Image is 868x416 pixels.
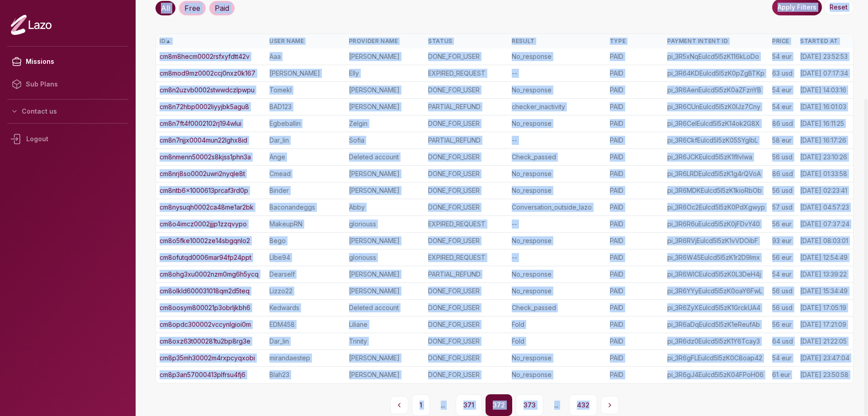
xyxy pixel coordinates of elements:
[269,119,342,128] div: Egbeballin
[601,396,619,414] button: Next page
[269,136,342,145] div: Dar_lin
[610,320,660,329] div: PAID
[160,169,245,178] a: cm8nrj8so0002uwri2nyqle8t
[7,73,128,96] a: Sub Plans
[512,203,603,212] div: Conversation_outside_lazo
[209,1,235,15] div: Paid
[349,270,421,279] div: [PERSON_NAME]
[456,394,482,416] button: 371
[667,136,765,145] div: pi_3R6CkfEulcd5I5zK05SYglbL
[800,203,849,212] div: [DATE] 04:57:23
[800,320,846,329] div: [DATE] 17:21:09
[160,236,250,245] a: cm8o5fke10002ze14sbgqnlo2
[269,86,342,95] div: Tomekl
[800,169,847,178] div: [DATE] 01:33:58
[160,86,255,95] a: cm8n2uzvb0002stwwdczlpwpu
[772,370,793,379] div: 61 eur
[512,270,603,279] div: No_response
[512,337,603,346] div: Fold
[772,354,793,363] div: 54 eur
[667,337,765,346] div: pi_3R6dz0Eulcd5I5zK1Y6Tcay3
[269,69,342,78] div: [PERSON_NAME]
[269,102,342,111] div: BAD123
[610,253,660,262] div: PAID
[7,103,128,120] button: Contact us
[349,86,421,95] div: [PERSON_NAME]
[512,287,603,296] div: No_response
[7,50,128,73] a: Missions
[667,69,765,78] div: pi_3R64KDEulcd5I5zK0pZgBTKp
[800,303,846,312] div: [DATE] 17:05:19
[772,186,793,195] div: 56 usd
[428,370,505,379] div: DONE_FOR_USER
[160,186,248,195] a: cm8ntb6x1000613prcaf3rd0p
[349,370,421,379] div: [PERSON_NAME]
[772,270,793,279] div: 54 eur
[610,86,660,95] div: PAID
[800,38,849,45] div: Started At
[349,102,421,111] div: [PERSON_NAME]
[512,169,603,178] div: No_response
[160,354,255,363] a: cm8p35mh30002m4rxpcyqxobi
[512,119,603,128] div: No_response
[800,337,847,346] div: [DATE] 21:22:05
[800,354,849,363] div: [DATE] 23:47:04
[610,370,660,379] div: PAID
[772,303,793,312] div: 56 usd
[160,370,245,379] a: cm8p3an57000413plfrsu4fj6
[800,287,848,296] div: [DATE] 15:34:49
[800,86,846,95] div: [DATE] 14:03:16
[269,52,342,61] div: Aaa
[160,220,247,229] a: cm8o4imcz0002jjjp1zzqvypo
[160,287,250,296] a: cm8olkld600031018qm2d5teq
[349,354,421,363] div: [PERSON_NAME]
[610,270,660,279] div: PAID
[667,354,765,363] div: pi_3R6gFLEulcd5I5zK0C8oap42
[349,253,421,262] div: gloriouss
[667,186,765,195] div: pi_3R6MDKEulcd5I5zK1kioRbOb
[667,38,765,45] div: Payment Intent ID
[772,287,793,296] div: 56 usd
[800,253,848,262] div: [DATE] 12:54:49
[428,220,505,229] div: EXPIRED_REQUEST
[610,236,660,245] div: PAID
[610,38,660,45] div: Type
[772,203,793,212] div: 57 usd
[610,119,660,128] div: PAID
[610,153,660,162] div: PAID
[428,354,505,363] div: DONE_FOR_USER
[610,136,660,145] div: PAID
[349,69,421,78] div: Elly
[269,203,342,212] div: Baconandeggs
[349,52,421,61] div: [PERSON_NAME]
[486,394,512,416] button: 372
[512,354,603,363] div: No_response
[667,270,765,279] div: pi_3R6WlCEulcd5I5zK0L3DeH4j
[772,86,793,95] div: 54 eur
[179,1,206,15] div: Free
[772,220,793,229] div: 56 eur
[160,102,249,111] a: cm8n72hbp0002liyyjbk5agu8
[772,153,793,162] div: 56 usd
[800,119,844,128] div: [DATE] 16:11:25
[428,153,505,162] div: DONE_FOR_USER
[772,38,793,45] div: Price
[428,86,505,95] div: DONE_FOR_USER
[667,102,765,111] div: pi_3R6CUnEulcd5I5zK0IJz7Cny
[160,119,241,128] a: cm8n7ft4f0002102rj194wlui
[349,136,421,145] div: Sofia
[512,52,603,61] div: No_response
[160,320,251,329] a: cm8opdc300002vccynlgioi0m
[772,119,793,128] div: 86 usd
[516,394,543,416] button: 373
[512,136,603,145] div: --
[269,220,342,229] div: MakeupRN
[800,270,847,279] div: [DATE] 13:39:22
[610,186,660,195] div: PAID
[269,38,342,45] div: User Name
[349,220,421,229] div: gloriouss
[772,320,793,329] div: 56 eur
[269,370,342,379] div: Blah23
[269,253,342,262] div: Llbe94
[610,69,660,78] div: PAID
